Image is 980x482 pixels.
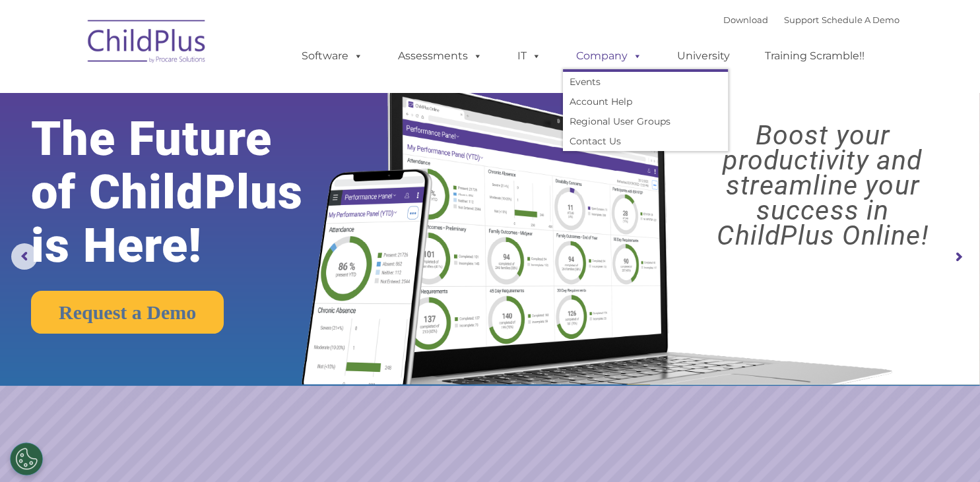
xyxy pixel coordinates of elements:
[723,15,899,25] font: |
[10,442,43,475] button: Cookies Settings
[822,15,899,25] a: Schedule A Demo
[183,141,240,151] span: Phone number
[677,123,968,248] rs-layer: Boost your productivity and streamline your success in ChildPlus Online!
[563,92,728,111] a: Account Help
[31,291,224,334] a: Request a Demo
[563,111,728,131] a: Regional User Groups
[563,72,728,92] a: Events
[563,43,655,69] a: Company
[784,15,819,25] a: Support
[385,43,496,69] a: Assessments
[723,15,768,25] a: Download
[752,43,878,69] a: Training Scramble!!
[183,87,224,97] span: Last name
[504,43,554,69] a: IT
[31,112,344,272] rs-layer: The Future of ChildPlus is Here!
[288,43,376,69] a: Software
[563,131,728,151] a: Contact Us
[81,11,213,76] img: ChildPlus by Procare Solutions
[664,43,743,69] a: University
